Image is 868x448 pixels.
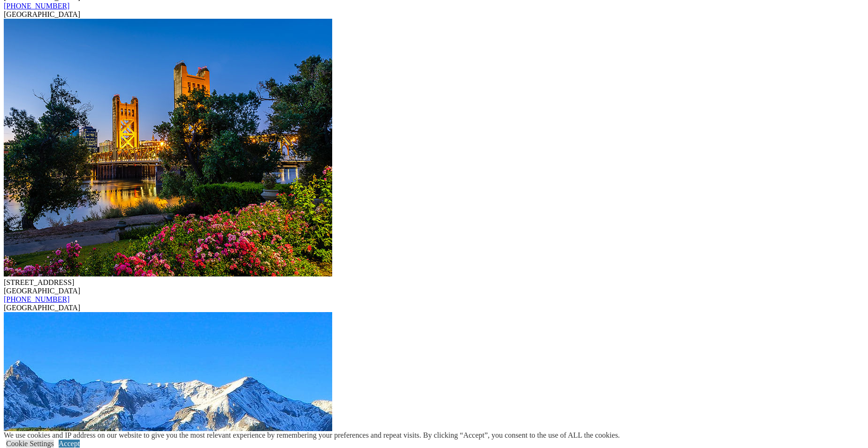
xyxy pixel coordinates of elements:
img: Sacramento Location Image [4,19,332,276]
a: [PHONE_NUMBER] [4,2,69,10]
div: [GEOGRAPHIC_DATA] [4,304,864,312]
div: We use cookies and IP address on our website to give you the most relevant experience by remember... [4,431,620,440]
a: Accept [59,440,80,448]
div: [STREET_ADDRESS] [GEOGRAPHIC_DATA] [4,278,864,295]
div: [GEOGRAPHIC_DATA] [4,10,864,19]
a: Cookie Settings [6,440,54,448]
a: [PHONE_NUMBER] [4,295,69,303]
